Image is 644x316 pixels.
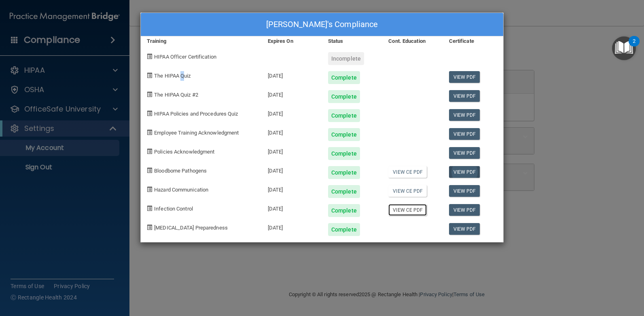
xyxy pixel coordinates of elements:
div: [DATE] [262,65,322,84]
div: 2 [633,41,636,52]
a: View PDF [449,71,480,83]
div: [DATE] [262,198,322,217]
a: View PDF [449,128,480,140]
span: HIPAA Officer Certification [154,54,216,60]
span: Hazard Communication [154,187,208,193]
div: [DATE] [262,217,322,236]
span: The HIPAA Quiz #2 [154,92,198,98]
div: Complete [328,166,360,179]
a: View PDF [449,90,480,102]
span: Policies Acknowledgment [154,149,214,155]
div: [DATE] [262,84,322,103]
div: [DATE] [262,160,322,179]
div: [DATE] [262,103,322,122]
div: Complete [328,147,360,160]
div: [DATE] [262,122,322,141]
a: View CE PDF [388,166,427,178]
div: Complete [328,128,360,141]
div: [DATE] [262,141,322,160]
a: View PDF [449,109,480,121]
a: View CE PDF [388,185,427,197]
div: Complete [328,204,360,217]
a: View PDF [449,204,480,216]
span: Employee Training Acknowledgment [154,130,239,136]
button: Open Resource Center, 2 new notifications [612,36,636,60]
div: Complete [328,71,360,84]
div: Complete [328,185,360,198]
div: Complete [328,223,360,236]
a: View PDF [449,147,480,159]
a: View PDF [449,185,480,197]
div: Certificate [443,36,503,46]
span: The HIPAA Quiz [154,73,191,79]
span: [MEDICAL_DATA] Preparedness [154,225,228,231]
div: [DATE] [262,179,322,198]
a: View PDF [449,166,480,178]
a: View PDF [449,223,480,235]
div: Complete [328,90,360,103]
div: Status [322,36,382,46]
span: Infection Control [154,206,193,212]
span: Bloodborne Pathogens [154,168,207,174]
a: View CE PDF [388,204,427,216]
div: Expires On [262,36,322,46]
span: HIPAA Policies and Procedures Quiz [154,111,238,117]
div: Incomplete [328,52,364,65]
div: Training [141,36,262,46]
iframe: Drift Widget Chat Controller [504,259,634,291]
div: Cont. Education [382,36,443,46]
div: [PERSON_NAME]'s Compliance [141,13,503,36]
div: Complete [328,109,360,122]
